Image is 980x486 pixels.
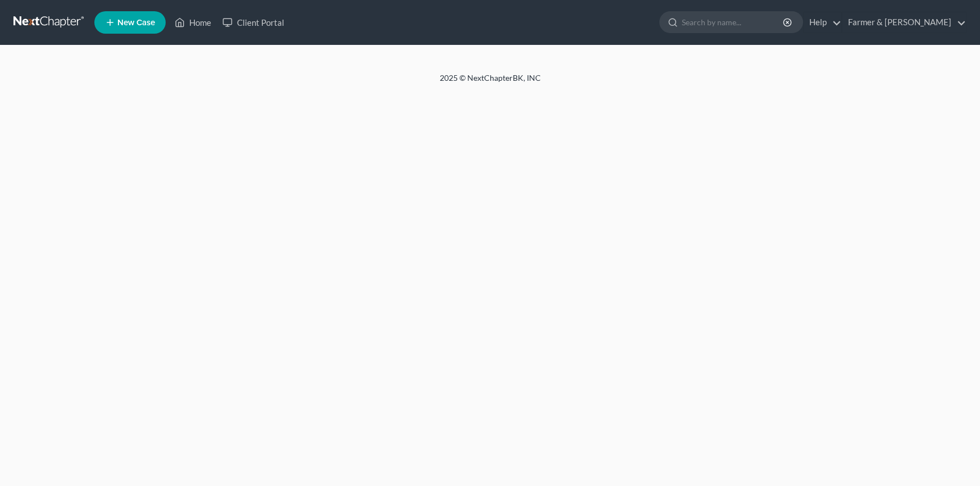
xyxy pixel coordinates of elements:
div: 2025 © NextChapterBK, INC [170,72,810,93]
input: Search by name... [682,12,785,33]
span: New Case [117,19,155,27]
a: Client Portal [217,12,290,33]
a: Farmer & [PERSON_NAME] [842,12,966,33]
a: Home [169,12,217,33]
a: Help [804,12,841,33]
